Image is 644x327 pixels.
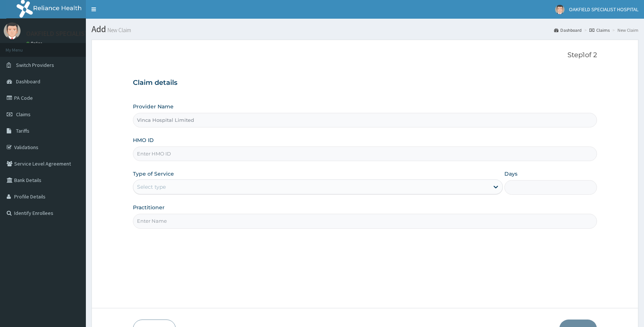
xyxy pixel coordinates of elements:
[133,146,597,161] input: Enter HMO ID
[16,127,29,134] span: Tariffs
[137,183,166,191] div: Select type
[106,27,131,33] small: New Claim
[26,41,44,46] a: Online
[133,170,174,178] label: Type of Service
[610,27,638,33] li: New Claim
[133,79,597,87] h3: Claim details
[16,78,40,85] span: Dashboard
[16,62,54,68] span: Switch Providers
[4,22,21,39] img: User Image
[91,24,638,34] h1: Add
[133,214,597,228] input: Enter Name
[133,136,154,144] label: HMO ID
[504,170,517,178] label: Days
[26,30,119,37] p: OAKFIELD SPECIALIST HOSPITAL
[133,204,165,211] label: Practitioner
[133,51,597,59] p: Step 1 of 2
[554,27,582,33] a: Dashboard
[555,5,564,14] img: User Image
[16,111,31,118] span: Claims
[569,6,638,13] span: OAKFIELD SPECIALIST HOSPITAL
[589,27,610,33] a: Claims
[133,103,174,110] label: Provider Name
